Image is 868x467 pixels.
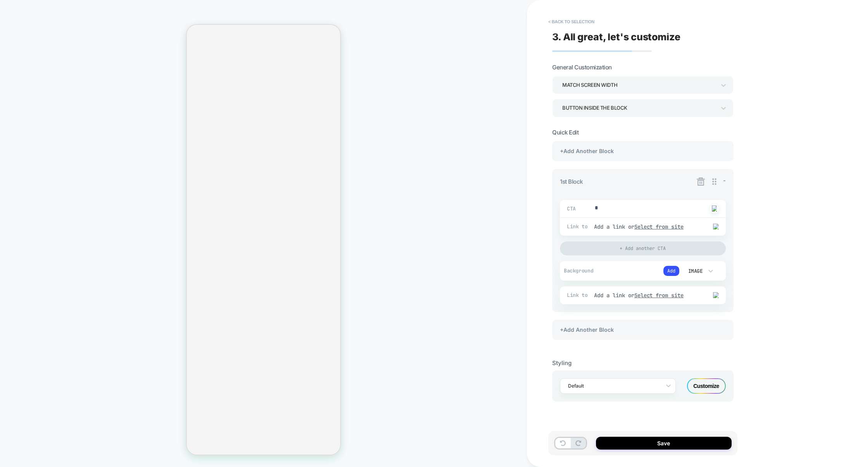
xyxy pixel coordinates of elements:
[552,129,579,136] span: Quick Edit
[560,241,726,255] div: + Add another CTA
[544,16,598,28] button: < Back to selection
[687,268,703,274] div: Image
[594,223,699,230] div: Add a link or
[562,80,716,90] div: Match Screen Width
[552,320,734,340] div: +Add Another Block
[552,64,612,71] span: General Customization
[596,437,732,450] button: Save
[552,359,734,367] div: Styling
[552,141,734,161] div: +Add Another Block
[713,292,719,298] img: edit
[564,267,602,274] span: Background
[567,223,590,230] span: Link to
[560,178,583,185] span: 1st Block
[594,292,699,299] div: Add a link or
[713,224,719,229] img: edit
[723,177,726,184] span: -
[562,103,716,113] div: Button inside the block
[567,292,590,298] span: Link to
[634,223,684,230] u: Select from site
[552,31,680,43] span: 3. All great, let's customize
[663,266,679,276] button: Add
[634,292,684,299] u: Select from site
[712,205,717,212] img: edit with ai
[567,205,577,212] span: CTA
